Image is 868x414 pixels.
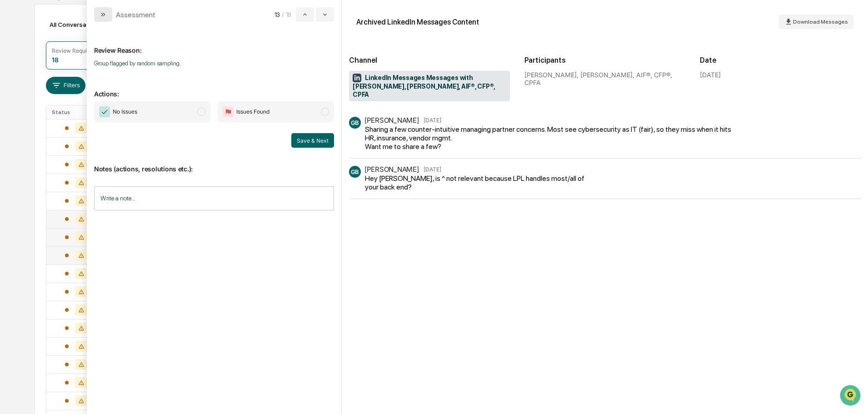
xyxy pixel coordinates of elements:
[94,35,334,54] p: Review Reason:
[9,133,16,140] div: 🔎
[64,154,110,161] a: Powered byPylon
[18,132,57,141] span: Data Lookup
[31,79,115,86] div: We're available if you need us!
[94,60,334,67] p: Group flagged by random sampling.
[5,111,62,127] a: 🖐️Preclearance
[236,107,269,116] span: Issues Found
[52,56,59,64] div: 18
[353,74,506,99] span: LinkedIn Messages Messages with [PERSON_NAME], [PERSON_NAME], AIF®, CFP®, CPFA
[116,10,155,19] div: Assessment
[282,11,294,18] span: / 18
[94,79,334,98] p: Actions:
[365,174,592,191] div: Hey [PERSON_NAME], is ^ not relevant because LPL handles most/all of your back end?
[113,107,137,116] span: No Issues
[364,165,419,174] div: [PERSON_NAME]
[5,128,61,145] a: 🔎Data Lookup
[364,116,419,125] div: [PERSON_NAME]
[356,18,479,26] div: Archived LinkedIn Messages Content
[291,133,334,148] button: Save & Next
[524,71,685,86] div: [PERSON_NAME], [PERSON_NAME], AIF®, CFP®, CPFA
[155,72,165,83] button: Start new chat
[223,106,234,117] img: Flag
[46,105,105,119] th: Status
[9,70,25,86] img: 1746055101610-c473b297-6a78-478c-a979-82029cc54cd1
[424,117,441,124] time: Monday, July 14, 2025 at 3:32:58 PM
[700,56,861,65] h2: Date
[700,71,721,79] div: [DATE]
[779,15,853,29] button: Download Messages
[424,166,441,173] time: Thursday, August 28, 2025 at 2:50:24 PM
[18,115,59,124] span: Preclearance
[62,111,116,127] a: 🗄️Attestations
[99,106,110,117] img: Checkmark
[349,166,361,178] div: GB
[524,56,685,65] h2: Participants
[9,115,16,123] div: 🖐️
[90,154,110,161] span: Pylon
[349,56,510,65] h2: Channel
[46,17,115,32] div: All Conversations
[793,19,848,25] span: Download Messages
[31,70,149,79] div: Start new chat
[52,47,95,54] div: Review Required
[94,154,334,173] p: Notes (actions, resolutions etc.):
[46,77,85,94] button: Filters
[9,19,165,34] p: How can we help?
[274,11,280,18] span: 13
[839,384,863,409] iframe: Open customer support
[75,115,113,124] span: Attestations
[66,115,73,123] div: 🗄️
[365,125,742,151] div: Sharing a few counter-intuitive managing partner concerns. Most see cybersecurity as IT (fair), s...
[349,117,361,129] div: GB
